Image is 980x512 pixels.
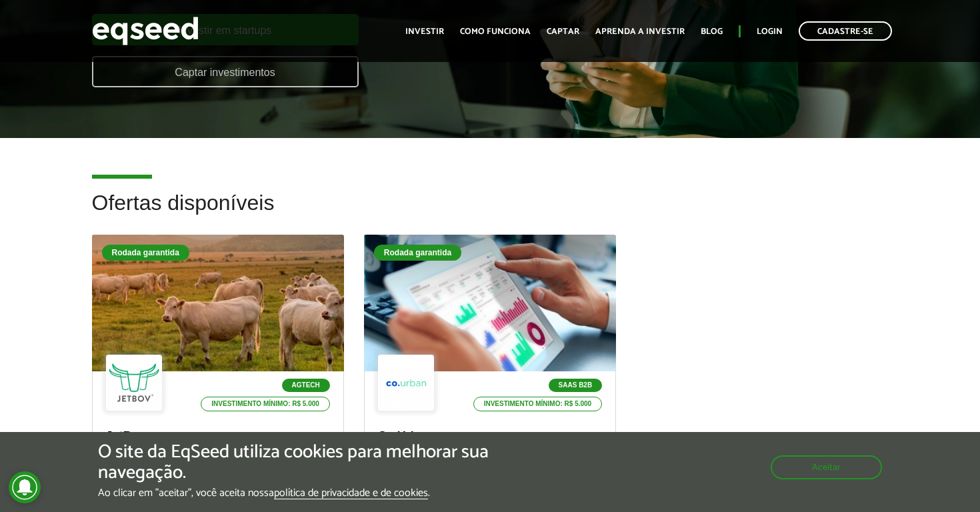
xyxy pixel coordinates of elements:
[549,379,603,392] p: SaaS B2B
[473,397,603,411] p: Investimento mínimo: R$ 5.000
[799,21,892,41] a: Cadastre-se
[374,245,461,261] div: Rodada garantida
[106,429,330,444] p: JetBov
[274,488,428,499] a: política de privacidade e de cookies
[102,245,189,261] div: Rodada garantida
[282,379,330,392] p: Agtech
[757,27,783,36] a: Login
[405,27,444,36] a: Investir
[98,442,569,483] h5: O site da EqSeed utiliza cookies para melhorar sua navegação.
[92,13,199,49] img: EqSeed
[378,429,602,444] p: Co.Urban
[460,27,531,36] a: Como funciona
[547,27,579,36] a: Captar
[771,455,882,479] button: Aceitar
[701,27,723,36] a: Blog
[201,397,330,411] p: Investimento mínimo: R$ 5.000
[595,27,685,36] a: Aprenda a investir
[98,487,569,499] p: Ao clicar em "aceitar", você aceita nossa .
[92,191,889,235] h2: Ofertas disponíveis
[92,56,359,87] a: Captar investimentos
